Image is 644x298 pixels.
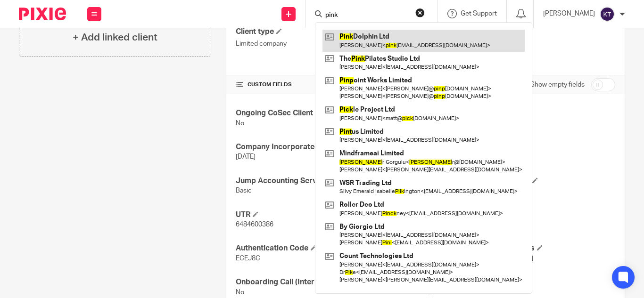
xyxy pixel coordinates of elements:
[543,9,595,18] p: [PERSON_NAME]
[236,120,244,127] span: No
[236,39,425,48] p: Limited company
[236,176,425,186] h4: Jump Accounting Service
[530,80,585,89] label: Show empty fields
[236,255,260,262] span: ECEJ8C
[236,277,425,287] h4: Onboarding Call (Internal)
[600,7,615,22] img: svg%3E
[415,8,425,17] button: Clear
[236,289,244,296] span: No
[236,153,256,160] span: [DATE]
[461,10,497,17] span: Get Support
[236,187,252,194] span: Basic
[324,11,409,20] input: Search
[236,27,425,37] h4: Client type
[236,243,425,253] h4: Authentication Code
[236,108,425,118] h4: Ongoing CoSec Client
[236,221,273,228] span: 6484600386
[236,210,425,220] h4: UTR
[426,289,434,296] span: No
[236,81,425,89] h4: CUSTOM FIELDS
[73,30,157,45] h4: + Add linked client
[19,8,66,20] img: Pixie
[236,142,425,152] h4: Company Incorporated On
